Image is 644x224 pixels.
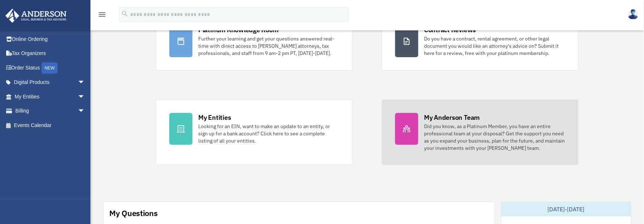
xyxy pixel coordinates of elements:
[424,123,565,152] div: Did you know, as a Platinum Member, you have an entire professional team at your disposal? Get th...
[3,9,69,23] img: Anderson Advisors Platinum Portal
[42,63,58,73] div: NEW
[382,12,579,71] a: Contract Reviews Do you have a contract, rental agreement, or other legal document you would like...
[198,35,339,57] div: Further your learning and get your questions answered real-time with direct access to [PERSON_NAM...
[156,100,353,165] a: My Entities Looking for an EIN, want to make an update to an entity, or sign up for a bank accoun...
[5,32,96,46] a: Online Ordering
[121,10,129,18] i: search
[424,113,480,122] div: My Anderson Team
[198,123,339,144] div: Looking for an EIN, want to make an update to an entity, or sign up for a bank account? Click her...
[98,10,106,19] i: menu
[78,89,92,104] span: arrow_drop_down
[5,46,96,61] a: Tax Organizers
[109,208,158,219] div: My Questions
[382,100,579,165] a: My Anderson Team Did you know, as a Platinum Member, you have an entire professional team at your...
[501,202,631,216] div: [DATE]-[DATE]
[98,13,106,19] a: menu
[5,60,96,75] a: Order StatusNEW
[5,75,96,90] a: Digital Productsarrow_drop_down
[78,104,92,119] span: arrow_drop_down
[5,89,96,104] a: My Entitiesarrow_drop_down
[5,104,96,118] a: Billingarrow_drop_down
[78,75,92,90] span: arrow_drop_down
[5,118,96,132] a: Events Calendar
[424,35,565,57] div: Do you have a contract, rental agreement, or other legal document you would like an attorney's ad...
[198,113,231,122] div: My Entities
[628,9,639,20] img: User Pic
[156,12,353,71] a: Platinum Knowledge Room Further your learning and get your questions answered real-time with dire...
